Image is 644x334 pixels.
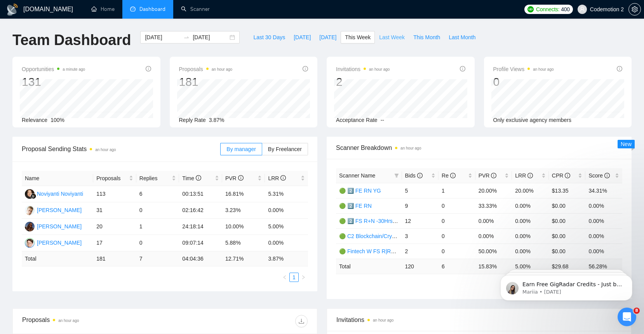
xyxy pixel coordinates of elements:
td: 0 [136,202,179,219]
button: Last Month [444,31,480,43]
td: $0.00 [549,228,586,244]
td: 0.00% [475,213,512,228]
span: Score [588,172,609,179]
time: an hour ago [58,318,79,323]
img: logo [6,3,19,16]
span: info-circle [417,173,423,178]
span: info-circle [527,173,533,178]
span: Last Month [449,33,475,42]
time: an hour ago [212,67,232,71]
button: This Week [341,31,375,43]
td: 31 [93,202,136,219]
img: upwork-logo.png [527,6,534,12]
td: 0.00% [512,198,549,213]
span: info-circle [565,173,570,178]
span: Proposals [96,174,127,183]
td: 02:16:42 [179,202,222,219]
span: to [183,34,190,40]
span: Relevance [22,117,47,123]
td: 0 [439,198,475,213]
button: Last 30 Days [249,31,289,43]
li: Previous Page [280,273,289,282]
span: info-circle [146,66,151,71]
span: swap-right [183,34,190,40]
span: PVR [479,172,497,179]
img: NN [25,189,35,199]
div: 0 [493,75,554,89]
td: 33.33% [475,198,512,213]
span: Proposal Sending Stats [22,144,220,154]
span: PVR [225,175,244,181]
div: Proposals [22,315,165,327]
span: Last 30 Days [253,33,285,42]
iframe: Intercom notifications message [489,259,644,313]
span: [DATE] [294,33,311,42]
span: CPR [552,172,570,179]
span: Opportunities [22,64,85,74]
td: Total [22,251,93,266]
span: info-circle [604,173,610,178]
span: Scanner Name [339,172,375,179]
span: Bids [405,172,423,179]
td: 17 [93,235,136,251]
span: Acceptance Rate [336,117,378,123]
span: LRR [515,172,533,179]
td: 5.88% [222,235,265,251]
time: an hour ago [533,67,553,71]
td: 6 [136,186,179,202]
span: Dashboard [139,6,165,12]
span: filter [394,173,399,178]
td: $13.35 [549,183,586,198]
span: info-circle [491,173,496,178]
td: 0.00% [512,213,549,228]
td: 0.00% [585,228,622,244]
span: Re [442,172,456,179]
a: setting [628,6,641,12]
td: 20.00% [512,183,549,198]
span: By Freelancer [268,146,302,152]
td: 120 [402,259,439,274]
span: Last Week [379,33,405,42]
span: info-circle [460,66,465,71]
button: [DATE] [315,31,341,43]
button: Last Week [375,31,409,43]
td: 00:13:51 [179,186,222,202]
span: Only exclusive agency members [493,117,572,123]
a: 🟢 Fintech W FS R|RN+N (Golovach FS) [339,248,439,254]
span: Scanner Breakdown [336,143,622,153]
span: Replies [139,174,171,183]
a: homeHome [91,6,115,12]
button: right [299,273,308,282]
td: 3 [402,228,439,244]
div: [PERSON_NAME] [37,222,82,231]
td: $0.00 [549,198,586,213]
td: 5 [402,183,439,198]
td: 3.23% [222,202,265,219]
td: 12 [402,213,439,228]
td: 20 [93,219,136,235]
a: AP[PERSON_NAME] [25,239,82,245]
li: Next Page [299,273,308,282]
span: This Week [345,33,371,42]
td: 0.00% [585,244,622,259]
time: an hour ago [95,148,116,152]
input: Start date [145,33,180,42]
span: info-circle [280,175,286,181]
td: 9 [402,198,439,213]
a: 🟢 2️⃣ FS R+N -30Hrs SHCL [339,218,409,224]
td: 15.83 % [475,259,512,274]
img: gigradar-bm.png [31,193,36,199]
span: This Month [413,33,440,42]
td: 0.00% [265,235,308,251]
span: By manager [226,146,256,152]
td: 6 [439,259,475,274]
input: End date [193,33,228,42]
td: 0.00% [512,244,549,259]
span: 400 [561,5,569,14]
span: info-circle [617,66,622,71]
h1: Team Dashboard [12,31,131,49]
td: 0 [439,244,475,259]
